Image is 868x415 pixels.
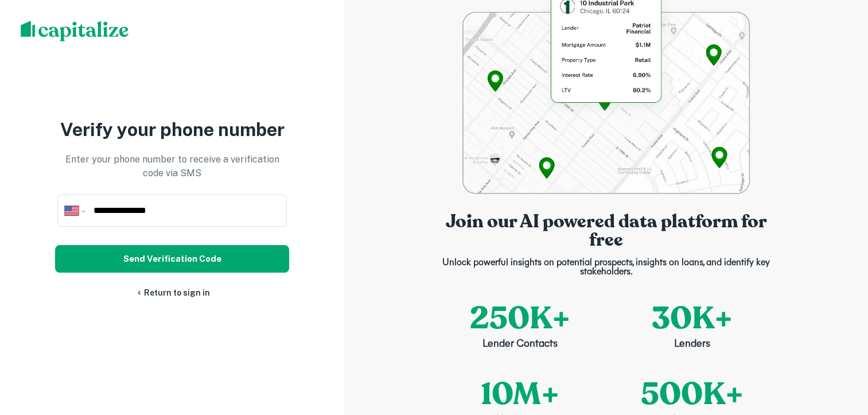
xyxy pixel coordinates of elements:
[652,295,733,342] p: 30K+
[434,212,779,249] p: Join our AI powered data platform for free
[674,337,710,352] p: Lenders
[434,258,779,277] p: Unlock powerful insights on potential prospects, insights on loans, and identify key stakeholders.
[21,21,129,41] img: capitalize-logo.png
[482,337,558,352] p: Lender Contacts
[60,116,285,143] p: Verify your phone number
[811,323,868,378] iframe: Chat Widget
[55,153,289,180] p: Enter your phone number to receive a verification code via SMS
[135,286,210,299] a: Return to sign in
[470,295,570,342] p: 250K+
[55,245,289,273] button: Send Verification Code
